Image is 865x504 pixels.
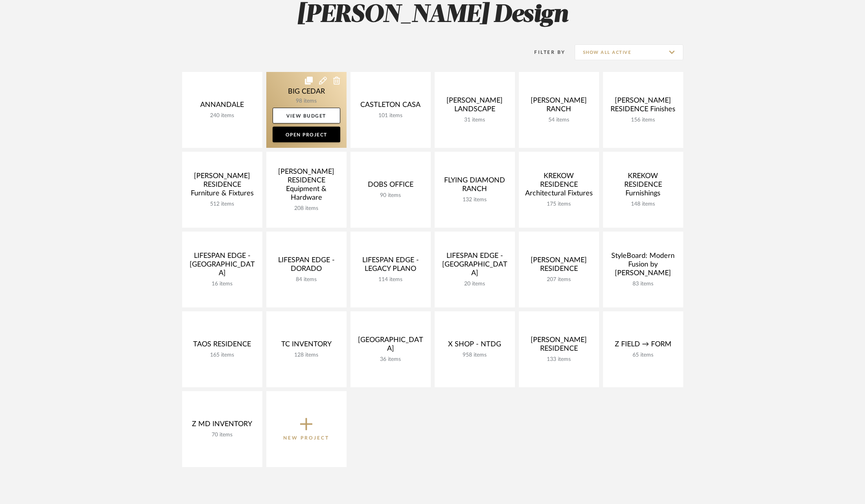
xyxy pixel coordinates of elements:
div: LIFESPAN EDGE - [GEOGRAPHIC_DATA] [188,252,256,281]
div: 70 items [188,432,256,438]
div: 114 items [357,276,424,283]
div: CASTLETON CASA [357,101,424,112]
div: 207 items [525,276,593,283]
div: 128 items [273,352,340,359]
div: 175 items [525,201,593,208]
div: 132 items [441,197,509,203]
div: 83 items [609,281,677,287]
div: KREKOW RESIDENCE Furnishings [609,172,677,201]
button: New Project [266,391,347,467]
div: LIFESPAN EDGE - DORADO [273,256,340,276]
h2: [PERSON_NAME] Design [149,0,716,30]
div: 240 items [188,112,256,119]
div: [PERSON_NAME] RESIDENCE Equipment & Hardware [273,167,340,205]
div: StyleBoard: Modern Fusion by [PERSON_NAME] [609,252,677,281]
div: 133 items [525,356,593,363]
div: TAOS RESIDENCE [188,340,256,352]
div: [PERSON_NAME] RESIDENCE [525,256,593,276]
div: [PERSON_NAME] RESIDENCE Furniture & Fixtures [188,172,256,201]
div: [PERSON_NAME] RANCH [525,96,593,117]
div: [PERSON_NAME] LANDSCAPE [441,96,509,117]
div: 958 items [441,352,509,359]
div: Z FIELD → FORM [609,340,677,352]
div: 65 items [609,352,677,359]
div: 36 items [357,356,424,363]
div: 512 items [188,201,256,208]
div: 31 items [441,117,509,123]
div: [PERSON_NAME] RESIDENCE [525,336,593,356]
div: Z MD INVENTORY [188,420,256,432]
div: [GEOGRAPHIC_DATA] [357,336,424,356]
a: Open Project [273,127,340,142]
div: X SHOP - NTDG [441,340,509,352]
div: 16 items [188,281,256,287]
div: 101 items [357,112,424,119]
div: 20 items [441,281,509,287]
div: 148 items [609,201,677,208]
div: 156 items [609,117,677,123]
div: FLYING DIAMOND RANCH [441,176,509,197]
div: KREKOW RESIDENCE Architectural Fixtures [525,172,593,201]
div: DOBS OFFICE [357,180,424,192]
p: New Project [283,434,329,442]
div: TC INVENTORY [273,340,340,352]
div: 165 items [188,352,256,359]
div: [PERSON_NAME] RESIDENCE Finishes [609,96,677,117]
a: View Budget [273,108,340,123]
div: 54 items [525,117,593,123]
div: 84 items [273,276,340,283]
div: 208 items [273,205,340,212]
div: 90 items [357,192,424,199]
div: ANNANDALE [188,101,256,112]
div: Filter By [524,48,566,56]
div: LIFESPAN EDGE - LEGACY PLANO [357,256,424,276]
div: LIFESPAN EDGE - [GEOGRAPHIC_DATA] [441,252,509,281]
